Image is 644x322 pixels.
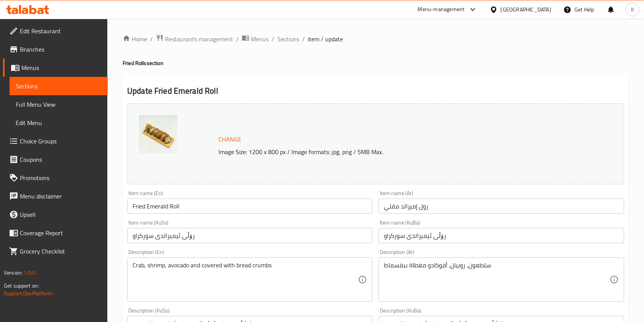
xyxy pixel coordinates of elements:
a: Coverage Report [3,224,108,242]
a: Edit Restaurant [3,22,108,40]
button: Change [215,132,244,147]
li: / [150,34,153,44]
li: / [272,34,274,44]
a: Menus [3,59,108,77]
a: Menu disclaimer [3,187,108,205]
img: Sushi_Zan_Fried_Emirald_R638822543291960098.jpg [139,115,177,153]
span: Grocery Checklist [20,247,102,256]
span: Coverage Report [20,228,102,237]
p: Image Size: 1200 x 800 px / Image formats: jpg, png / 5MB Max. [215,147,570,156]
span: Upsell [20,210,102,219]
span: Change [218,134,241,145]
a: Sections [277,34,299,44]
span: Edit Restaurant [20,26,102,36]
span: Menu disclaimer [20,192,102,201]
span: Restaurants management [165,34,233,44]
nav: breadcrumb [123,34,629,44]
span: Sections [16,81,102,91]
a: Grocery Checklist [3,242,108,260]
input: Enter name En [127,198,372,214]
a: Sections [10,77,108,95]
a: Promotions [3,169,108,187]
a: Choice Groups [3,132,108,150]
a: Menus [242,34,269,44]
a: Upsell [3,205,108,224]
span: Get support on: [4,281,39,291]
a: Edit Menu [10,114,108,132]
input: Enter name Ar [379,198,624,214]
h4: Fried Rolls section [123,59,629,67]
span: Promotions [20,173,102,182]
a: Coupons [3,150,108,169]
span: item / update [308,34,343,44]
span: Branches [20,45,102,54]
span: 1.0.0 [24,268,36,278]
div: Menu-management [418,5,465,14]
span: Full Menu View [16,100,102,109]
a: Home [123,34,147,44]
a: Support.OpsPlatform [4,288,52,298]
textarea: Crab, shrimp, avocado and covered with bread crumbs [133,262,358,298]
a: Branches [3,40,108,59]
li: / [302,34,305,44]
div: [GEOGRAPHIC_DATA] [501,5,551,14]
li: / [236,34,239,44]
span: Choice Groups [20,137,102,146]
span: K [631,5,634,14]
span: Version: [4,268,23,278]
a: Restaurants management [156,34,233,44]
h2: Update Fried Emerald Roll [127,85,624,97]
input: Enter name KuSo [127,228,372,243]
span: Edit Menu [16,118,102,127]
span: Menus [251,34,269,44]
a: Full Menu View [10,95,108,114]
input: Enter name KuBa [379,228,624,243]
textarea: سلطعون، روبيان، أفوكادو مغطاة ببقسماط [384,262,609,298]
span: Coupons [20,155,102,164]
span: Menus [21,63,102,72]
